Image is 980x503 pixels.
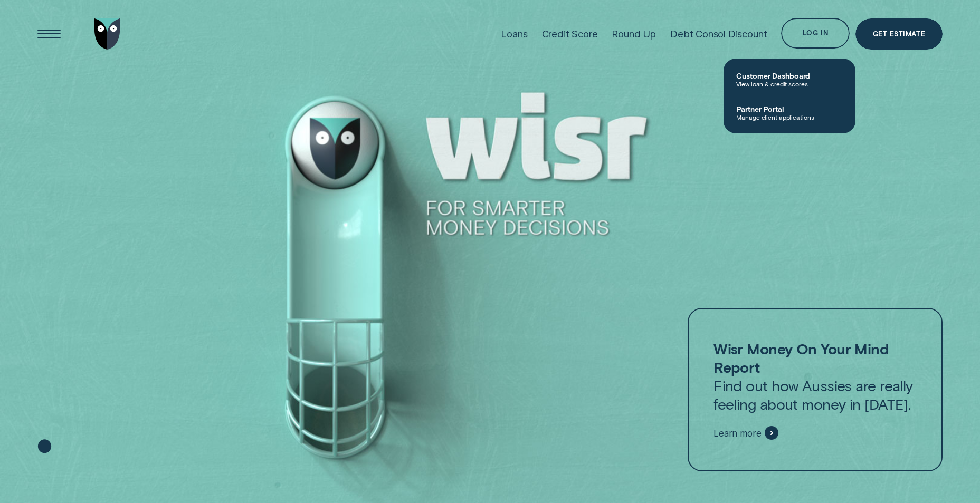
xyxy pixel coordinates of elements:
[736,71,843,80] span: Customer Dashboard
[781,18,850,49] button: Log in
[736,104,843,113] span: Partner Portal
[713,428,761,439] span: Learn more
[670,28,767,40] div: Debt Consol Discount
[501,28,527,40] div: Loans
[94,18,120,49] img: Wisr
[34,18,64,49] button: Open Menu
[724,63,855,96] a: Customer DashboardView loan & credit scores
[713,340,889,376] strong: Wisr Money On Your Mind Report
[736,80,843,88] span: View loan & credit scores
[542,28,598,40] div: Credit Score
[713,340,917,414] p: Find out how Aussies are really feeling about money in [DATE].
[612,28,656,40] div: Round Up
[855,18,942,49] a: Get Estimate
[688,308,942,471] a: Wisr Money On Your Mind ReportFind out how Aussies are really feeling about money in [DATE].Learn...
[736,113,843,121] span: Manage client applications
[724,96,855,129] a: Partner PortalManage client applications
